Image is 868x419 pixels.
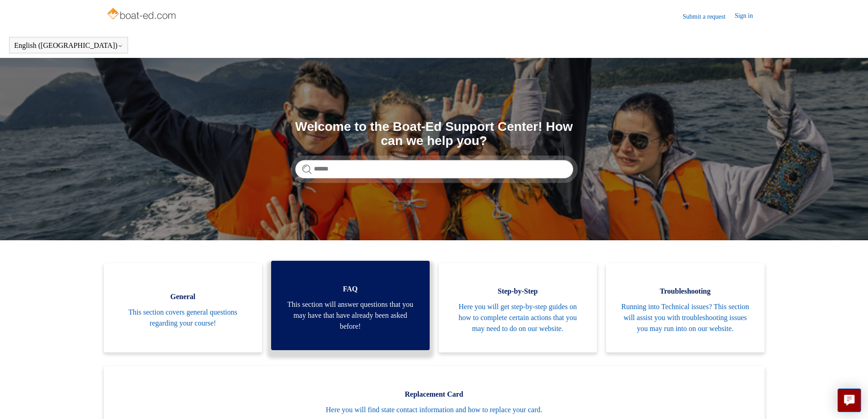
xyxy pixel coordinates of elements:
span: Here you will get step-by-step guides on how to complete certain actions that you may need to do ... [452,301,584,334]
span: Here you will find state contact information and how to replace your card. [118,404,751,415]
span: Troubleshooting [620,286,751,297]
span: FAQ [285,284,416,295]
span: This section covers general questions regarding your course! [118,307,249,329]
a: General This section covers general questions regarding your course! [104,263,262,352]
a: Submit a request [683,12,734,21]
input: Search [295,160,573,178]
a: FAQ This section will answer questions that you may have that have already been asked before! [271,261,430,350]
button: English ([GEOGRAPHIC_DATA]) [14,41,123,50]
span: Running into Technical issues? This section will assist you with troubleshooting issues you may r... [620,301,751,334]
img: Boat-Ed Help Center home page [106,5,179,24]
span: Step-by-Step [452,286,584,297]
h1: Welcome to the Boat-Ed Support Center! How can we help you? [295,120,573,148]
span: This section will answer questions that you may have that have already been asked before! [285,299,416,332]
button: Live chat [837,388,861,412]
a: Sign in [734,11,762,22]
span: Replacement Card [118,389,751,400]
span: General [118,291,249,302]
a: Step-by-Step Here you will get step-by-step guides on how to complete certain actions that you ma... [439,263,597,352]
a: Troubleshooting Running into Technical issues? This section will assist you with troubleshooting ... [606,263,765,352]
